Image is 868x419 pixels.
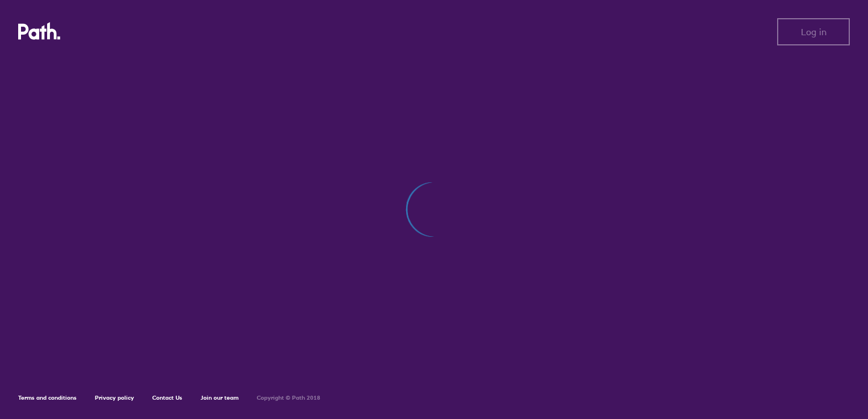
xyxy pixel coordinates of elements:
[257,395,320,401] h6: Copyright © Path 2018
[152,394,182,401] a: Contact Us
[95,394,134,401] a: Privacy policy
[777,18,850,45] button: Log in
[18,394,77,401] a: Terms and conditions
[801,27,827,37] span: Log in
[201,394,239,401] a: Join our team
